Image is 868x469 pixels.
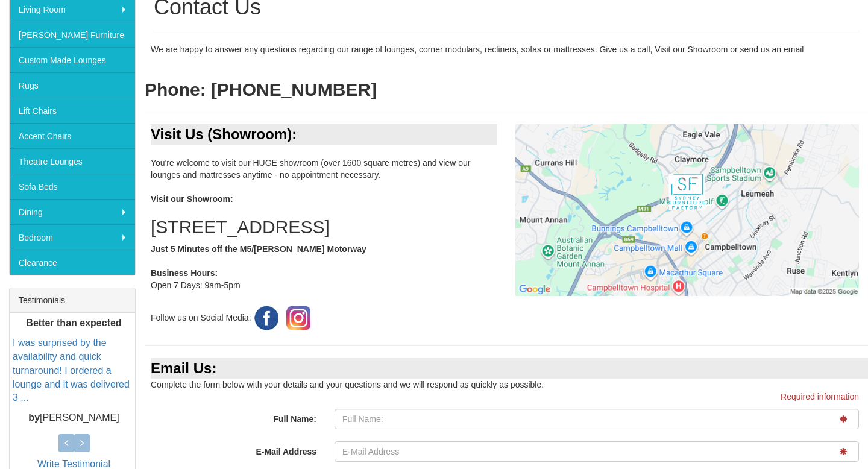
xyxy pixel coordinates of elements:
a: Clearance [10,250,135,275]
a: Lift Chairs [10,98,135,123]
b: Visit our Showroom: Just 5 Minutes off the M5/[PERSON_NAME] Motorway [151,194,497,254]
a: Write Testimonial [37,459,110,469]
div: We are happy to answer any questions regarding our range of lounges, corner modulars, recliners, ... [145,43,868,55]
label: E-Mail Address [145,441,325,458]
h2: [STREET_ADDRESS] [151,217,497,237]
div: You're welcome to visit our HUGE showroom (over 1600 square metres) and view our lounges and matt... [145,124,506,333]
div: Email Us: [151,358,868,379]
div: Testimonials [10,288,135,313]
p: [PERSON_NAME] [13,411,135,425]
label: Full Name: [145,409,325,425]
p: Required information [154,391,859,403]
img: Instagram [283,303,313,333]
a: Accent Chairs [10,123,135,148]
a: Theatre Lounges [10,148,135,174]
div: Visit Us (Showroom): [151,124,497,145]
a: Custom Made Lounges [10,47,135,72]
img: Click to activate map [515,124,859,296]
a: Sofa Beds [10,174,135,199]
a: Rugs [10,72,135,98]
b: Better than expected [26,318,121,328]
b: by [28,412,40,423]
a: I was surprised by the availability and quick turnaround! I ordered a lounge and it was delivered... [13,338,130,403]
a: Bedroom [10,224,135,250]
a: Dining [10,199,135,224]
input: Full Name: [335,409,859,429]
b: Business Hours: [151,268,218,278]
a: [PERSON_NAME] Furniture [10,22,135,47]
b: Phone: [PHONE_NUMBER] [145,80,377,99]
img: Facebook [251,303,281,333]
input: E-Mail Address [335,441,859,462]
div: Complete the form below with your details and your questions and we will respond as quickly as po... [145,358,868,391]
